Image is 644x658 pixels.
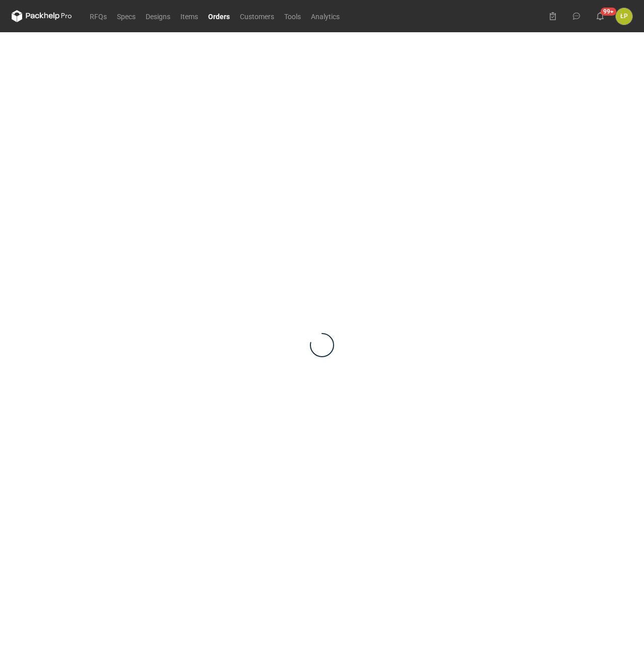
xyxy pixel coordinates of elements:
[12,10,72,22] svg: Packhelp Pro
[616,8,632,25] div: Łukasz Postawa
[203,10,235,22] a: Orders
[616,8,632,25] button: ŁP
[235,10,279,22] a: Customers
[141,10,175,22] a: Designs
[306,10,345,22] a: Analytics
[592,8,608,24] button: 99+
[279,10,306,22] a: Tools
[112,10,141,22] a: Specs
[175,10,203,22] a: Items
[85,10,112,22] a: RFQs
